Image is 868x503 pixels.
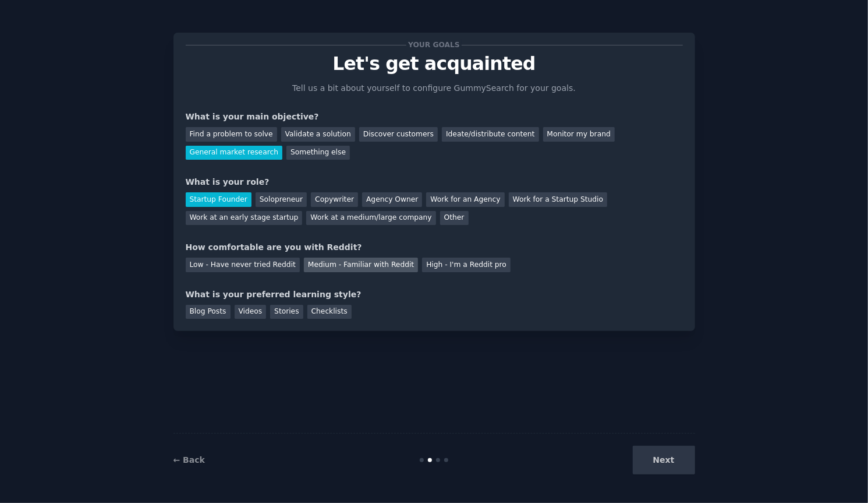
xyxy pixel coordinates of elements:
[288,82,581,94] p: Tell us a bit about yourself to configure GummySearch for your goals.
[306,211,435,226] div: Work at a medium/large company
[406,39,462,51] span: Your goals
[440,211,469,226] div: Other
[422,258,511,272] div: High - I'm a Reddit pro
[186,111,683,123] div: What is your main objective?
[186,192,251,207] div: Startup Founder
[286,146,350,160] div: Something else
[186,146,283,160] div: General market research
[270,305,303,319] div: Stories
[235,305,267,319] div: Videos
[543,127,615,142] div: Monitor my brand
[509,192,607,207] div: Work for a Startup Studio
[186,127,277,142] div: Find a problem to solve
[281,127,355,142] div: Validate a solution
[311,192,358,207] div: Copywriter
[426,192,504,207] div: Work for an Agency
[304,258,418,272] div: Medium - Familiar with Reddit
[186,54,683,74] p: Let's get acquainted
[362,192,422,207] div: Agency Owner
[186,305,231,319] div: Blog Posts
[186,258,300,272] div: Low - Have never tried Reddit
[186,211,303,226] div: Work at an early stage startup
[186,176,683,188] div: What is your role?
[186,241,683,254] div: How comfortable are you with Reddit?
[307,305,352,319] div: Checklists
[256,192,307,207] div: Solopreneur
[186,289,683,301] div: What is your preferred learning style?
[173,455,205,465] a: ← Back
[442,127,538,142] div: Ideate/distribute content
[359,127,438,142] div: Discover customers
